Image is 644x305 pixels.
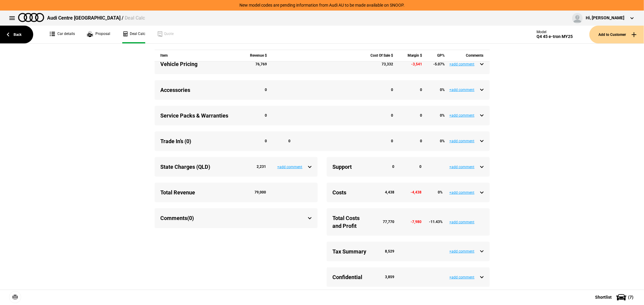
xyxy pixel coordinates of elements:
[392,165,395,169] strong: 0
[18,13,44,22] img: audi.png
[265,139,267,143] strong: 0
[161,60,238,68] div: Vehicle Pricing
[429,62,445,67] div: -5.07 %
[288,139,290,143] strong: 0
[429,139,445,144] div: 0 %
[450,139,475,143] button: +add comment
[450,62,475,66] button: +add comment
[429,50,445,61] div: GP%
[161,86,238,94] div: Accessories
[399,50,422,61] div: Margin $
[450,275,475,279] button: +add comment
[450,191,475,194] button: +add comment
[161,112,238,119] div: Service Packs & Warranties
[628,295,633,299] span: ( 7 )
[333,214,367,229] div: Total Costs and Profit
[451,50,483,61] div: Comments
[256,62,267,66] strong: 76,769
[87,26,110,43] a: Proposal
[367,50,393,61] div: Cost Of Sale $
[420,165,422,169] strong: 0
[161,189,242,196] div: Total Revenue
[333,189,367,196] div: Costs
[450,114,475,117] button: +add comment
[589,26,644,43] button: Add to Customer
[383,220,395,224] strong: 77,770
[426,219,443,225] div: -11.43 %
[155,208,318,228] div: Comments
[450,220,475,224] button: +add comment
[420,139,422,143] strong: 0
[411,190,422,194] strong: -4,438
[586,15,624,21] div: Hi, [PERSON_NAME]
[257,165,266,169] strong: 2,231
[50,26,75,43] a: Car details
[333,273,367,281] div: Confidential
[161,137,238,145] div: Trade In’s (0)
[586,290,644,305] button: Shortlist(7)
[333,248,367,255] div: Tax Summary
[420,88,422,92] strong: 0
[391,113,393,118] strong: 0
[450,250,475,253] button: +add comment
[429,87,445,93] div: 0 %
[450,165,475,169] button: +add comment
[385,190,395,194] strong: 4,438
[420,113,422,118] strong: 0
[426,190,443,195] div: 0 %
[265,88,267,92] strong: 0
[265,113,267,118] strong: 0
[245,50,267,61] div: Revenue $
[161,163,242,171] div: State Charges (QLD)
[277,165,303,169] button: +add comment
[595,295,612,299] span: Shortlist
[391,139,393,143] strong: 0
[537,34,573,39] div: Q4 45 e-tron MY25
[161,50,238,61] div: Item
[333,163,367,171] div: Support
[385,249,395,253] strong: 8,529
[429,113,445,118] div: 0 %
[411,62,422,66] strong: -3,541
[537,30,573,34] div: Model
[47,15,145,21] div: Audi Centre [GEOGRAPHIC_DATA] /
[450,88,475,92] button: +add comment
[125,15,145,21] span: Deal Calc
[187,215,194,221] span: (0)
[411,220,422,224] strong: -7,980
[382,62,393,66] strong: 73,332
[391,88,393,92] strong: 0
[385,275,395,279] strong: 3,859
[122,26,145,43] a: Deal Calc
[255,190,266,194] strong: 79,000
